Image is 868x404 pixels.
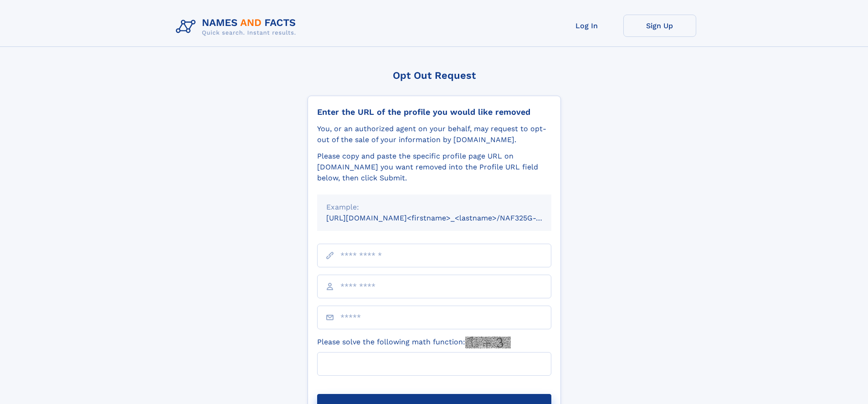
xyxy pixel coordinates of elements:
[623,15,696,37] a: Sign Up
[172,15,303,39] img: Logo Names and Facts
[317,337,511,348] label: Please solve the following math function:
[308,70,561,81] div: Opt Out Request
[550,15,623,37] a: Log In
[317,151,551,184] div: Please copy and paste the specific profile page URL on [DOMAIN_NAME] you want removed into the Pr...
[326,214,569,222] small: [URL][DOMAIN_NAME]<firstname>_<lastname>/NAF325G-xxxxxxxx
[326,202,542,213] div: Example:
[317,107,551,117] div: Enter the URL of the profile you would like removed
[317,123,551,145] div: You, or an authorized agent on your behalf, may request to opt-out of the sale of your informatio...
